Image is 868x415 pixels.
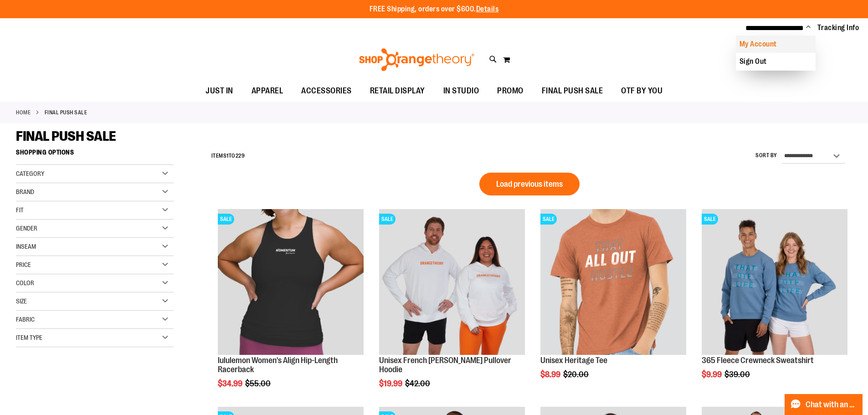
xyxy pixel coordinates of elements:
[370,4,499,15] p: FREE Shipping, orders over $600.
[540,209,686,356] a: Product image for Unisex Heritage TeeSALE
[45,108,87,117] strong: FINAL PUSH SALE
[252,81,283,101] span: APPAREL
[361,81,434,102] a: RETAIL DISPLAY
[724,370,751,379] span: $39.00
[16,206,24,214] span: Fit
[621,81,663,101] span: OTF BY YOU
[443,81,479,101] span: IN STUDIO
[242,81,293,102] a: APPAREL
[16,261,31,268] span: Price
[218,209,364,355] img: Product image for lululemon Women's Align Hip-Length Racerback
[702,370,723,379] span: $9.99
[205,81,233,101] span: JUST IN
[292,81,361,102] a: ACCESSORIES
[358,48,476,71] img: Shop Orangetheory
[379,209,525,355] img: Product image for Unisex French Terry Pullover Hoodie
[540,214,557,225] span: SALE
[379,214,395,225] span: SALE
[16,108,31,117] a: Home
[379,379,404,388] span: $19.99
[16,279,34,287] span: Color
[476,5,499,13] a: Details
[533,81,612,101] a: FINAL PUSH SALE
[405,379,431,388] span: $42.00
[16,225,37,232] span: Gender
[817,23,859,33] a: Tracking Info
[16,128,116,144] span: FINAL PUSH SALE
[540,209,686,355] img: Product image for Unisex Heritage Tee
[375,205,529,411] div: product
[702,209,847,356] a: 365 Fleece Crewneck SweatshirtSALE
[806,400,857,409] span: Chat with an Expert
[736,53,816,70] a: Sign Out
[702,356,814,365] a: 365 Fleece Crewneck Sweatshirt
[16,297,27,305] span: Size
[379,356,511,374] a: Unisex French [PERSON_NAME] Pullover Hoodie
[379,209,525,356] a: Product image for Unisex French Terry Pullover HoodieSALE
[785,394,863,415] button: Chat with an Expert
[213,205,368,411] div: product
[702,209,847,355] img: 365 Fleece Crewneck Sweatshirt
[755,152,777,159] label: Sort By
[236,153,245,159] span: 229
[211,149,245,163] h2: Items to
[488,81,533,102] a: PROMO
[226,153,229,159] span: 1
[563,370,590,379] span: $20.00
[496,179,563,189] span: Load previous items
[479,173,580,195] button: Load previous items
[540,370,562,379] span: $8.99
[16,334,42,341] span: Item Type
[702,214,718,225] span: SALE
[218,379,244,388] span: $34.99
[16,188,34,195] span: Brand
[218,356,338,374] a: lululemon Women's Align Hip-Length Racerback
[16,170,44,177] span: Category
[542,81,603,101] span: FINAL PUSH SALE
[536,205,691,402] div: product
[806,23,811,32] button: Account menu
[612,81,672,102] a: OTF BY YOU
[736,36,816,53] a: My Account
[218,214,234,225] span: SALE
[218,209,364,356] a: Product image for lululemon Women's Align Hip-Length RacerbackSALE
[16,144,174,165] strong: Shopping Options
[301,81,352,101] span: ACCESSORIES
[370,81,425,101] span: RETAIL DISPLAY
[697,205,852,402] div: product
[497,81,524,101] span: PROMO
[434,81,488,102] a: IN STUDIO
[16,316,35,323] span: Fabric
[16,243,36,250] span: Inseam
[245,379,272,388] span: $55.00
[540,356,607,365] a: Unisex Heritage Tee
[196,81,242,102] a: JUST IN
